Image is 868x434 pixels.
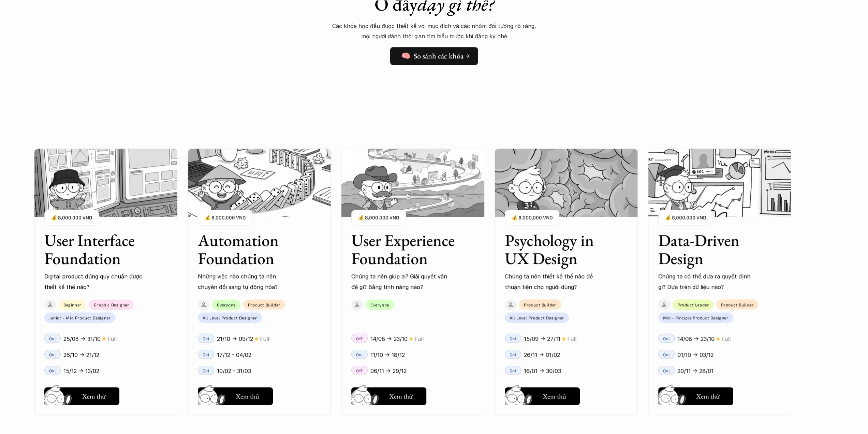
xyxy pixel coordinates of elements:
[663,352,670,356] p: Onl
[248,302,280,307] p: Product Builder
[512,213,553,222] p: 💰 8,000,000 VND
[677,350,713,360] p: 01/10 -> 03/12
[677,302,709,307] p: Product Leader
[260,334,269,344] p: Full
[198,387,273,405] button: Xem thử
[414,334,424,344] p: Full
[543,391,566,401] h5: Xem thử
[356,352,363,356] p: Onl
[524,366,561,376] p: 16/01 -> 30/03
[696,391,720,401] h5: Xem thử
[203,368,210,373] p: Onl
[217,366,251,376] p: 10/02 - 31/03
[203,336,210,340] p: Onl
[49,315,111,320] p: Junior - Mid Product Designer
[44,387,119,405] button: Xem thử
[63,366,99,376] p: 15/12 -> 13/02
[370,366,407,376] p: 06/11 -> 29/12
[198,271,297,292] p: Những việc nào chúng ta nên chuyển đổi sang tự động hóa?
[351,387,426,405] button: Xem thử
[505,387,580,405] button: Xem thử
[658,387,733,405] button: Xem thử
[370,302,389,307] p: Everyone
[255,336,258,341] p: 🟡
[390,47,478,65] a: 🧠 So sánh các khóa
[510,315,564,320] p: All Level Product Designer
[63,334,101,344] p: 25/08 -> 31/10
[198,231,304,267] h3: Automation Foundation
[658,384,733,405] a: Xem thử
[562,336,565,341] p: 🟡
[370,334,408,344] p: 14/08 -> 23/10
[663,315,729,320] p: Mid - Pinciple Product Designer
[567,334,576,344] p: Full
[217,350,251,360] p: 17/12 - 04/02
[358,213,399,222] p: 💰 8,000,000 VND
[721,334,731,344] p: Full
[351,231,457,267] h3: User Experience Foundation
[389,391,413,401] h5: Xem thử
[658,231,764,267] h3: Data-Driven Design
[236,391,259,401] h5: Xem thử
[203,315,257,320] p: All Level Product Designer
[44,271,143,292] p: Digital product đúng quy chuẩn được thiết kế thế nào?
[721,302,753,307] p: Product Builder
[44,231,150,267] h3: User Interface Foundation
[510,336,517,340] p: Onl
[351,384,426,405] a: Xem thử
[44,384,119,405] a: Xem thử
[107,334,117,344] p: Full
[351,271,450,292] p: Chúng ta nên giúp ai? Giải quyết vấn đề gì? Bằng tính năng nào?
[716,336,720,341] p: 🟡
[663,336,670,340] p: Onl
[663,368,670,373] p: Onl
[665,213,706,222] p: 💰 8,000,000 VND
[401,52,464,60] h5: 🧠 So sánh các khóa
[658,271,757,292] p: Chúng ta có thể đưa ra quyết định gì? Dựa trên dữ liệu nào?
[510,352,517,356] p: Onl
[505,271,604,292] p: Chúng ta nên thiết kế thế nào để thuận tiện cho người dùng?
[370,350,405,360] p: 11/10 -> 18/12
[205,213,246,222] p: 💰 8,000,000 VND
[82,391,106,401] h5: Xem thử
[51,213,92,222] p: 💰 8,000,000 VND
[524,350,560,360] p: 26/11 -> 01/02
[505,384,580,405] a: Xem thử
[356,368,363,373] p: Off
[332,21,536,42] p: Các khóa học đều được thiết kế với mục đích và các nhóm đối tượng rõ ràng, mọi người dành thời gi...
[505,231,610,267] h3: Psychology in UX Design
[510,368,517,373] p: Onl
[677,366,713,376] p: 20/11 -> 28/01
[677,334,715,344] p: 14/08 -> 23/10
[94,302,129,307] p: Graphic Designer
[63,302,82,307] p: Beginner
[63,350,99,360] p: 26/10 -> 21/12
[217,334,253,344] p: 21/10 -> 09/12
[524,302,556,307] p: Product Builder
[198,384,273,405] a: Xem thử
[409,336,413,341] p: 🟡
[524,334,560,344] p: 15/09 -> 27/11
[203,352,210,356] p: Onl
[356,336,363,340] p: Off
[102,336,106,341] p: 🟡
[217,302,236,307] p: Everyone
